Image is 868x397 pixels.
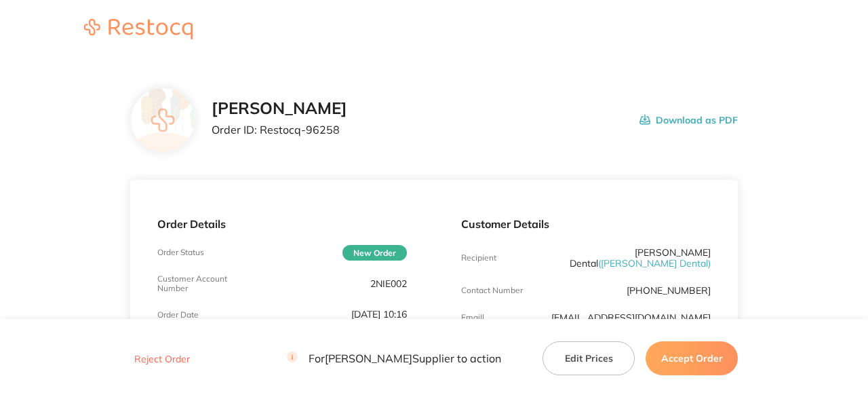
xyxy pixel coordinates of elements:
p: Customer Details [461,218,711,230]
a: Restocq logo [71,19,206,41]
p: 2NIE002 [370,278,407,289]
p: Customer Account Number [157,274,241,293]
p: Contact Number [461,286,523,295]
p: Order Date [157,310,199,320]
p: [PHONE_NUMBER] [627,285,711,296]
p: Order Details [157,218,407,230]
p: Emaill [461,313,484,322]
p: For [PERSON_NAME] Supplier to action [287,352,501,364]
p: [PERSON_NAME] Dental [545,247,711,269]
p: Order Status [157,248,204,257]
span: ( [PERSON_NAME] Dental ) [598,257,711,269]
h2: [PERSON_NAME] [212,99,347,118]
button: Download as PDF [639,99,738,141]
span: New Order [342,245,407,261]
img: Restocq logo [71,19,206,39]
p: Order ID: Restocq- 96258 [212,124,347,136]
button: Reject Order [130,352,194,364]
button: Accept Order [646,341,738,375]
p: Recipient [461,253,496,263]
a: [EMAIL_ADDRESS][DOMAIN_NAME] [551,311,711,324]
button: Edit Prices [542,341,635,375]
p: [DATE] 10:16 [351,309,407,320]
